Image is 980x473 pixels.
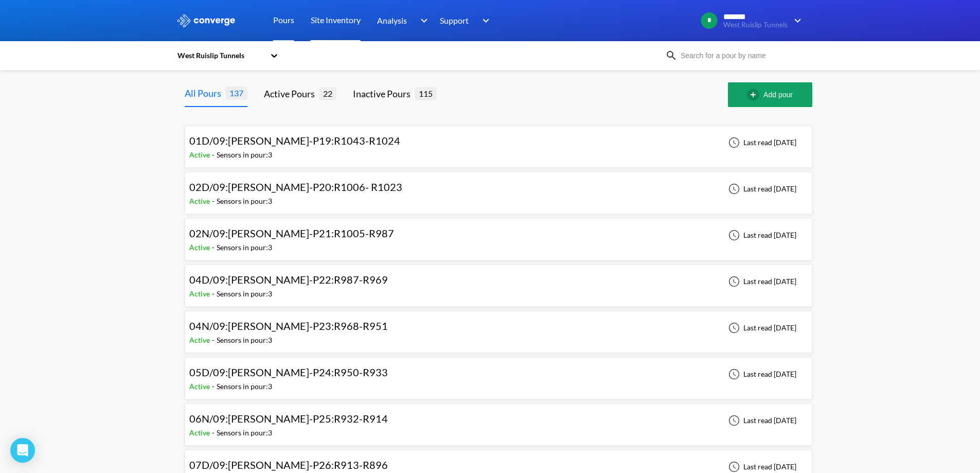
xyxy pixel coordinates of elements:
div: Sensors in pour: 3 [217,149,272,161]
div: Last read [DATE] [723,229,799,241]
span: Active [189,197,212,205]
a: 02D/09:[PERSON_NAME]-P20:R1006- R1023Active-Sensors in pour:3Last read [DATE] [185,184,812,192]
span: - [212,289,217,298]
a: 01D/09:[PERSON_NAME]-P19:R1043-R1024Active-Sensors in pour:3Last read [DATE] [185,137,812,146]
button: Add pour [728,82,812,107]
span: Support [440,14,469,27]
div: Sensors in pour: 3 [217,335,272,346]
a: 05D/09:[PERSON_NAME]-P24:R950-R933Active-Sensors in pour:3Last read [DATE] [185,369,812,378]
div: Last read [DATE] [723,183,799,195]
div: Sensors in pour: 3 [217,427,272,439]
span: 04D/09:[PERSON_NAME]-P22:R987-R969 [189,273,388,286]
img: downArrow.svg [788,14,804,27]
img: downArrow.svg [476,14,492,27]
a: 04N/09:[PERSON_NAME]-P23:R968-R951Active-Sensors in pour:3Last read [DATE] [185,323,812,331]
div: Last read [DATE] [723,275,799,288]
span: 137 [225,86,247,99]
span: 22 [319,87,336,100]
img: add-circle-outline.svg [747,89,763,101]
img: logo_ewhite.svg [176,14,236,27]
span: 05D/09:[PERSON_NAME]-P24:R950-R933 [189,366,388,378]
div: Inactive Pours [353,86,415,101]
span: Analysis [377,14,407,27]
span: - [212,243,217,252]
span: - [212,150,217,159]
div: All Pours [185,86,225,100]
div: Last read [DATE] [723,461,799,473]
a: 02N/09:[PERSON_NAME]-P21:R1005-R987Active-Sensors in pour:3Last read [DATE] [185,230,812,239]
a: 04D/09:[PERSON_NAME]-P22:R987-R969Active-Sensors in pour:3Last read [DATE] [185,276,812,285]
div: Last read [DATE] [723,322,799,334]
span: 07D/09:[PERSON_NAME]-P26:R913-R896 [189,459,388,471]
span: - [212,197,217,205]
div: Sensors in pour: 3 [217,381,272,392]
div: Active Pours [264,86,319,101]
div: Open Intercom Messenger [10,438,35,463]
span: Active [189,243,212,252]
div: Sensors in pour: 3 [217,242,272,253]
img: icon-search.svg [665,49,678,62]
span: 06N/09:[PERSON_NAME]-P25:R932-R914 [189,412,388,425]
a: 07D/09:[PERSON_NAME]-P26:R913-R896Active-Sensors in pour:3Last read [DATE] [185,462,812,470]
div: Sensors in pour: 3 [217,196,272,207]
span: 115 [415,87,437,100]
span: Active [189,428,212,437]
div: Last read [DATE] [723,368,799,380]
span: Active [189,289,212,298]
span: Active [189,336,212,344]
span: West Ruislip Tunnels [723,21,788,29]
div: West Ruislip Tunnels [176,50,265,61]
span: Active [189,382,212,391]
input: Search for a pour by name [678,50,802,61]
span: - [212,336,217,344]
span: - [212,382,217,391]
span: - [212,428,217,437]
span: Active [189,150,212,159]
span: 01D/09:[PERSON_NAME]-P19:R1043-R1024 [189,134,400,147]
img: downArrow.svg [414,14,430,27]
span: 02N/09:[PERSON_NAME]-P21:R1005-R987 [189,227,394,239]
div: Last read [DATE] [723,136,799,149]
div: Sensors in pour: 3 [217,288,272,300]
a: 06N/09:[PERSON_NAME]-P25:R932-R914Active-Sensors in pour:3Last read [DATE] [185,415,812,424]
div: Last read [DATE] [723,414,799,427]
span: 02D/09:[PERSON_NAME]-P20:R1006- R1023 [189,181,402,193]
span: 04N/09:[PERSON_NAME]-P23:R968-R951 [189,320,388,332]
